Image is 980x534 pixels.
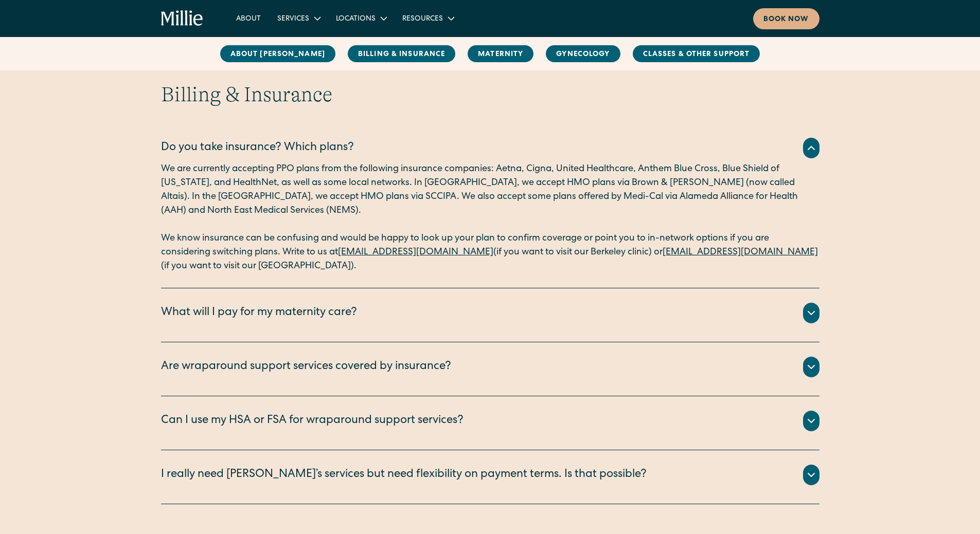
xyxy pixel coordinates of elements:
[161,82,819,107] h2: Billing & Insurance
[394,10,461,27] div: Resources
[336,14,376,25] div: Locations
[161,359,451,376] div: Are wraparound support services covered by insurance?
[633,45,760,62] a: Classes & Other Support
[328,10,394,27] div: Locations
[161,10,204,27] a: home
[220,45,335,62] a: About [PERSON_NAME]
[546,45,620,62] a: Gynecology
[753,8,819,29] a: Book now
[269,10,328,27] div: Services
[161,218,819,232] p: ‍
[228,10,269,27] a: About
[161,140,354,157] div: Do you take insurance? Which plans?
[161,232,819,273] p: We know insurance can be confusing and would be happy to look up your plan to confirm coverage or...
[468,45,533,62] a: MAternity
[161,413,464,430] div: Can I use my HSA or FSA for wraparound support services?
[348,45,455,62] a: Billing & Insurance
[277,14,309,25] div: Services
[663,248,818,257] a: [EMAIL_ADDRESS][DOMAIN_NAME]
[338,248,493,257] a: [EMAIL_ADDRESS][DOMAIN_NAME]
[161,162,819,218] p: We are currently accepting PPO plans from the following insurance companies: Aetna, Cigna, United...
[161,305,357,322] div: What will I pay for my maternity care?
[763,14,809,25] div: Book now
[161,467,647,484] div: I really need [PERSON_NAME]’s services but need flexibility on payment terms. Is that possible?
[402,14,443,25] div: Resources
